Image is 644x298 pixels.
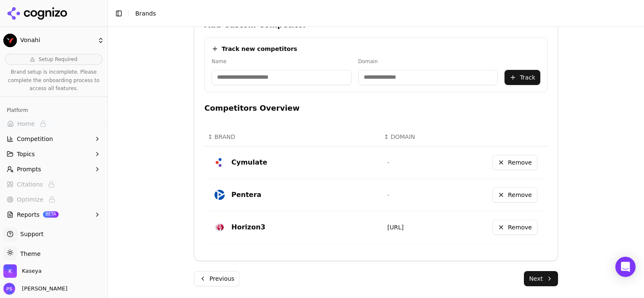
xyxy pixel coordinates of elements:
[492,220,537,235] button: Remove
[17,230,43,238] span: Support
[17,135,53,143] span: Competition
[492,187,537,202] button: Remove
[231,157,267,168] div: Cymulate
[38,56,77,63] span: Setup Required
[3,264,42,278] button: Open organization switcher
[381,128,455,146] th: DOMAIN
[22,267,42,275] span: Kaseya
[384,133,451,141] div: ↕DOMAIN
[215,222,225,232] img: horizon3
[3,147,104,161] button: Topics
[3,34,17,47] img: Vonahi
[3,208,104,221] button: ReportsBETA
[504,70,540,85] button: Track
[387,192,389,198] span: -
[215,190,225,200] img: Pentera
[3,162,104,176] button: Prompts
[20,37,94,44] span: Vonahi
[19,285,67,293] span: [PERSON_NAME]
[231,190,261,200] div: Pentera
[3,264,17,278] img: Kaseya
[17,120,35,128] span: Home
[135,9,620,18] nav: breadcrumb
[215,157,225,168] img: Cymulate
[194,271,240,286] button: Previous
[17,180,43,189] span: Citations
[387,159,389,166] span: -
[17,250,40,257] span: Theme
[17,210,40,219] span: Reports
[492,155,537,170] button: Remove
[204,128,381,146] th: BRAND
[17,165,41,173] span: Prompts
[387,224,404,231] a: [URL]
[231,222,266,232] div: Horizon3
[5,68,102,93] p: Brand setup is incomplete. Please complete the onboarding process to access all features.
[615,257,636,277] div: Open Intercom Messenger
[17,195,43,204] span: Optimize
[524,271,558,286] button: Next
[3,132,104,146] button: Competition
[3,223,104,237] button: Toolbox
[43,211,59,217] span: BETA
[212,58,352,65] label: Name
[3,283,15,295] img: Pragnya Sistla
[3,283,67,295] button: Open user button
[3,104,104,117] div: Platform
[135,10,156,17] span: Brands
[204,102,547,114] h4: Competitors Overview
[391,133,415,141] span: DOMAIN
[17,150,35,158] span: Topics
[208,133,377,141] div: ↕BRAND
[222,45,297,53] h4: Track new competitors
[204,128,547,244] div: Data table
[215,133,236,141] span: BRAND
[358,58,498,65] label: Domain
